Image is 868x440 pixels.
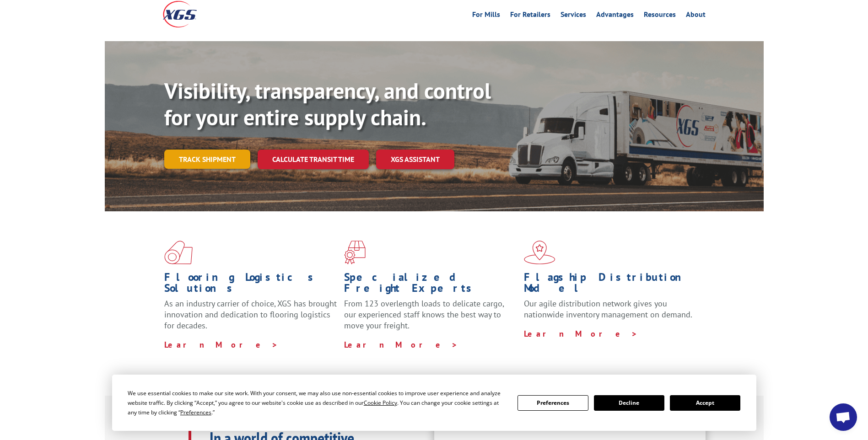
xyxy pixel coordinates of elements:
img: xgs-icon-total-supply-chain-intelligence-red [164,241,193,264]
a: Learn More > [344,339,458,350]
a: Track shipment [164,150,250,169]
div: Cookie Consent Prompt [112,375,756,431]
a: XGS ASSISTANT [376,150,454,169]
span: Our agile distribution network gives you nationwide inventory management on demand. [524,298,692,320]
button: Decline [594,395,664,411]
h1: Flagship Distribution Model [524,272,697,298]
h1: Flooring Logistics Solutions [164,272,337,298]
div: We use essential cookies to make our site work. With your consent, we may also use non-essential ... [128,388,507,417]
span: As an industry carrier of choice, XGS has brought innovation and dedication to flooring logistics... [164,298,337,331]
a: Advantages [596,11,634,21]
button: Preferences [518,395,588,411]
a: For Mills [472,11,500,21]
a: For Retailers [510,11,550,21]
p: From 123 overlength loads to delicate cargo, our experienced staff knows the best way to move you... [344,298,517,339]
button: Accept [670,395,740,411]
a: Resources [644,11,676,21]
a: Learn More > [164,339,278,350]
div: Open chat [830,403,857,431]
b: Visibility, transparency, and control for your entire supply chain. [164,76,491,131]
a: About [686,11,706,21]
span: Preferences [180,408,211,416]
img: xgs-icon-focused-on-flooring-red [344,241,366,264]
img: xgs-icon-flagship-distribution-model-red [524,241,555,264]
a: Learn More > [524,328,638,339]
span: Cookie Policy [364,399,397,407]
a: Services [561,11,586,21]
a: Calculate transit time [258,150,369,169]
h1: Specialized Freight Experts [344,272,517,298]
